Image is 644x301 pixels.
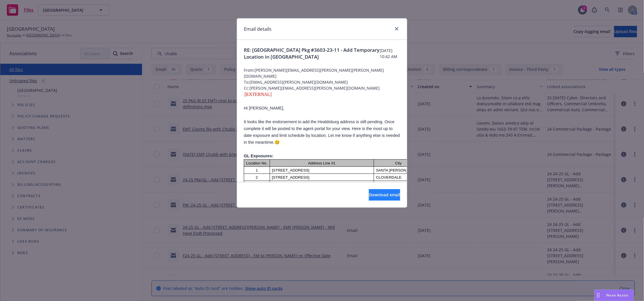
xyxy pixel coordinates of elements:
h1: Email details [244,25,271,33]
span: To: [EMAIL_ADDRESS][PERSON_NAME][DOMAIN_NAME] [244,79,400,85]
div: [EXTERNAL] [244,91,400,98]
button: Nova Assist [595,290,634,301]
span: SANTA [PERSON_NAME] [376,168,420,172]
span: Download email [369,192,400,197]
span: Cc: [PERSON_NAME][EMAIL_ADDRESS][PERSON_NAME][DOMAIN_NAME] [244,85,400,91]
span: 😊 [275,140,280,145]
span: CLOVERDALE [376,175,402,180]
span: [STREET_ADDRESS] [272,175,309,180]
span: Hi [PERSON_NAME], [244,106,284,110]
span: 1 [256,168,258,172]
span: It looks like the endorsement to add the Healdsburg address is still pending. Once complete it wi... [244,119,400,145]
b: GL Exposures: [244,154,273,158]
span: From: [PERSON_NAME][EMAIL_ADDRESS][PERSON_NAME][PERSON_NAME][DOMAIN_NAME] [244,67,400,79]
a: close [393,25,400,32]
div: Drag to move [595,290,602,301]
span: RE: [GEOGRAPHIC_DATA] Pkg #3603-23-11 - Add Temporary Location in [GEOGRAPHIC_DATA] [244,47,380,60]
button: Download email [369,189,400,201]
span: Nova Assist [606,293,629,298]
span: City [395,161,402,165]
span: 2 [256,175,258,180]
span: [DATE] 10:42 AM [380,48,400,59]
span: Address Line #1 [308,161,335,165]
span: Location No. [246,161,267,165]
span: [STREET_ADDRESS] [272,168,309,172]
